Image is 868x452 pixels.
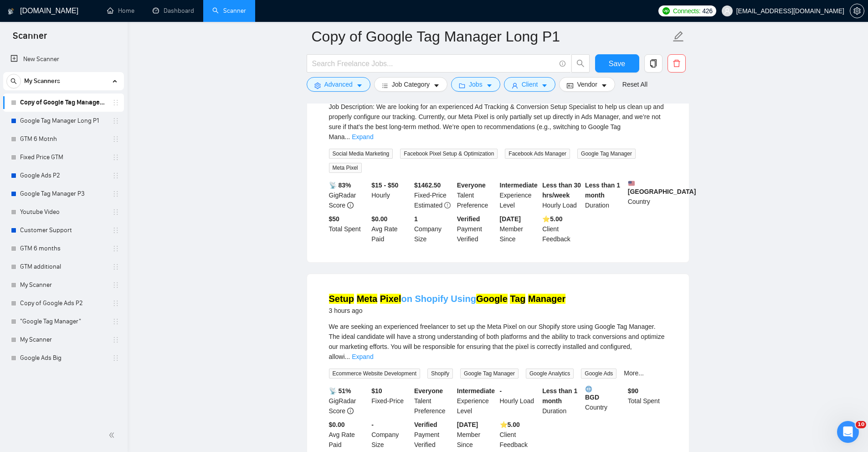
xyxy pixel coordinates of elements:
[455,386,498,416] div: Experience Level
[455,180,498,210] div: Talent Preference
[153,7,194,15] a: dashboardDashboard
[626,180,669,210] div: Country
[837,421,859,443] iframe: Intercom live chat
[327,386,370,416] div: GigRadar Score
[498,386,541,416] div: Hourly Load
[370,214,412,244] div: Avg Rate Paid
[500,421,520,428] b: ⭐️ 5.00
[528,294,565,304] mark: Manager
[451,77,500,92] button: folderJobscaret-down
[559,77,615,92] button: idcardVendorcaret-down
[20,148,107,166] a: Fixed Price GTM
[572,59,589,68] span: search
[20,94,107,112] a: Copy of Google Tag Manager Long P1
[307,77,370,92] button: settingAdvancedcaret-down
[498,214,541,244] div: Member Since
[644,54,663,73] button: copy
[24,72,60,90] span: My Scanners
[586,386,592,392] img: 🌐
[459,82,465,89] span: folder
[20,203,107,221] a: Youtube Video
[469,79,483,89] span: Jobs
[486,82,493,89] span: caret-down
[329,387,351,395] b: 📡 51%
[457,421,478,428] b: [DATE]
[329,102,667,142] div: Job Description: We are looking for an experienced Ad Tracking & Conversion Setup Specialist to h...
[392,79,430,89] span: Job Category
[8,4,14,19] img: logo
[5,29,54,48] span: Scanner
[512,82,518,89] span: user
[567,82,573,89] span: idcard
[352,133,373,140] a: Expand
[3,72,124,367] li: My Scanners
[329,322,667,362] div: We are seeking an experienced freelancer to set up the Meta Pixel on our Shopify store using Goog...
[312,25,671,48] input: Scanner name...
[500,182,538,189] b: Intermediate
[505,149,570,159] span: Facebook Ads Manager
[628,387,638,395] b: $ 90
[345,133,350,140] span: ...
[609,58,625,69] span: Save
[412,386,455,416] div: Talent Preference
[724,8,730,14] span: user
[329,294,566,304] a: Setup Meta Pixelon Shopify UsingGoogle Tag Manager
[850,4,864,18] button: setting
[20,239,107,258] a: GTM 6 months
[112,117,119,125] span: holder
[3,50,124,68] li: New Scanner
[476,294,508,304] mark: Google
[347,408,354,414] span: info-circle
[212,7,246,15] a: searchScanner
[850,7,864,15] span: setting
[112,227,119,234] span: holder
[20,221,107,239] a: Customer Support
[370,180,412,210] div: Hourly
[595,54,639,73] button: Save
[380,294,401,304] mark: Pixel
[108,431,118,440] span: double-left
[357,294,378,304] mark: Meta
[601,82,607,89] span: caret-down
[329,369,421,379] span: Ecommerce Website Development
[577,79,597,89] span: Vendor
[455,420,498,450] div: Member Since
[663,7,670,15] img: upwork-logo.png
[522,79,538,89] span: Client
[20,331,107,349] a: My Scanner
[347,202,354,208] span: info-circle
[433,82,440,89] span: caret-down
[457,182,486,189] b: Everyone
[540,180,583,210] div: Hourly Load
[460,369,519,379] span: Google Tag Manager
[577,149,636,159] span: Google Tag Manager
[455,214,498,244] div: Payment Verified
[352,353,373,360] a: Expand
[500,215,521,223] b: [DATE]
[112,281,119,289] span: holder
[673,31,684,42] span: edit
[20,294,107,312] a: Copy of Google Ads P2
[526,369,574,379] span: Google Analytics
[673,6,700,16] span: Connects:
[444,202,451,208] span: exclamation-circle
[327,420,370,450] div: Avg Rate Paid
[457,215,480,223] b: Verified
[628,180,696,195] b: [GEOGRAPHIC_DATA]
[560,61,565,67] span: info-circle
[457,387,495,395] b: Intermediate
[329,163,362,173] span: Meta Pixel
[414,215,418,223] b: 1
[327,180,370,210] div: GigRadar Score
[500,387,502,395] b: -
[628,180,635,187] img: 🇺🇸
[412,420,455,450] div: Payment Verified
[371,421,374,428] b: -
[585,386,624,401] b: BGD
[329,421,345,428] b: $0.00
[112,263,119,270] span: holder
[382,82,388,89] span: bars
[856,421,866,428] span: 10
[585,182,620,199] b: Less than 1 month
[400,149,498,159] span: Facebook Pixel Setup & Optimization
